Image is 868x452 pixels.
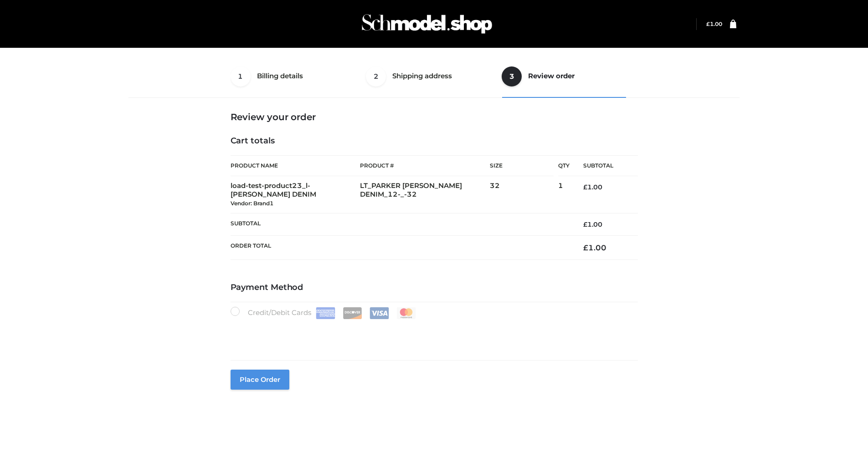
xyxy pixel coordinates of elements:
[490,156,554,176] th: Size
[231,213,570,235] th: Subtotal
[360,176,490,213] td: LT_PARKER [PERSON_NAME] DENIM_12-_-32
[343,307,362,319] img: Discover
[490,176,558,213] td: 32
[558,155,570,176] th: Qty
[558,176,570,213] td: 1
[231,235,570,259] th: Order Total
[360,155,490,176] th: Product #
[583,243,588,252] span: £
[370,307,389,319] img: Visa
[231,307,417,319] label: Credit/Debit Cards
[231,370,289,390] button: Place order
[706,20,710,27] span: £
[229,317,636,350] iframe: Secure payment input frame
[706,20,722,27] bdi: 1.00
[583,220,587,229] span: £
[570,156,638,176] th: Subtotal
[583,183,602,191] bdi: 1.00
[231,136,638,146] h4: Cart totals
[231,283,638,293] h4: Payment Method
[316,307,335,319] img: Amex
[583,243,606,252] bdi: 1.00
[583,183,587,191] span: £
[231,176,360,213] td: load-test-product23_l-[PERSON_NAME] DENIM
[583,220,602,229] bdi: 1.00
[231,155,360,176] th: Product Name
[231,200,273,207] small: Vendor: Brand1
[231,112,638,122] h3: Review your order
[396,307,416,319] img: Mastercard
[359,6,495,42] img: Schmodel Admin 964
[706,20,722,27] a: £1.00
